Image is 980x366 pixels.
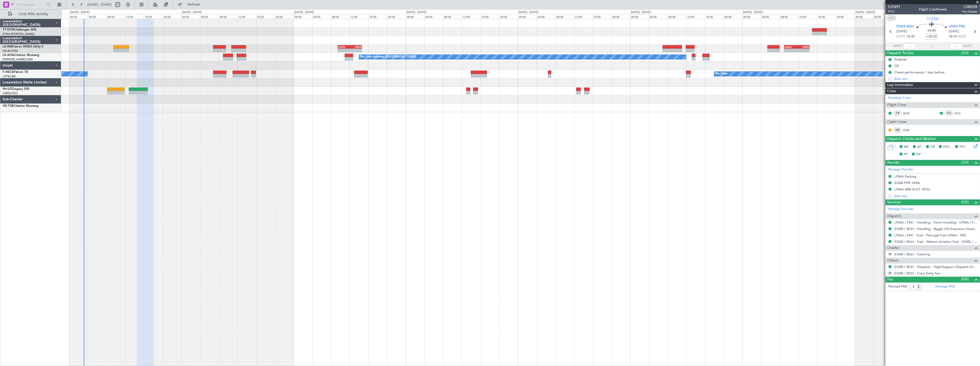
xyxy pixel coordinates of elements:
div: 20:00 [724,14,743,19]
div: 16:00 [368,14,387,19]
span: Dispatch [887,213,901,219]
div: Add new [894,194,977,198]
span: Others [887,258,899,264]
span: 03:40 [928,28,936,33]
div: 16:00 [144,14,163,19]
span: MF [904,145,909,150]
a: EGKB / BQH - Dispatch - FlightSupport Dispatch [GEOGRAPHIC_DATA] [894,265,977,269]
div: 04:00 [424,14,443,19]
span: (5/5) [961,199,969,205]
div: 08:00 [667,14,686,19]
div: 08:00 [555,14,574,19]
a: AUG [903,111,915,115]
span: LX-AOA [3,54,14,57]
div: [DATE] - [DATE] [519,10,538,15]
div: 00:00 [69,14,88,19]
div: ORER [350,45,361,49]
a: T7-DYNChallenger 604 [3,28,36,31]
span: ALDT [963,44,972,49]
span: (0/0) [961,276,969,282]
div: EGPH [785,45,797,49]
div: 04:00 [88,14,107,19]
div: [DATE] - [DATE] [407,10,426,15]
span: Only With Activity [13,12,54,16]
div: 12:00 [350,14,368,19]
a: EGKB / BQH - Crew Daily Fee [894,271,940,275]
div: ISP [893,127,902,133]
div: 00:00 [181,14,200,19]
span: EGKB BQH [897,24,914,29]
span: T7-EMI [927,16,939,22]
a: Manage Services [888,207,914,212]
span: 9H-LPZ [3,88,13,91]
div: [DATE] - [DATE] [855,10,875,15]
span: Crew [887,88,896,94]
a: Schedule Crew [888,95,910,101]
a: Manage Permits [888,167,913,172]
div: 00:00 [294,14,312,19]
div: No Crew [716,70,727,78]
span: LX-INB [3,45,13,48]
span: Pos Charter [962,9,977,14]
span: OE-FZB [3,104,14,108]
span: CR [930,145,935,150]
button: UTC [887,16,896,20]
div: 12:00 [462,14,481,19]
div: FO [945,110,953,116]
div: 04:00 [200,14,219,19]
span: Dispatch To-Dos [887,50,913,56]
div: [DATE] - [DATE] [182,10,202,15]
a: LFMD/CEQ [3,91,17,95]
span: [DATE] [949,29,959,34]
span: ATOT [894,44,902,49]
div: ORER [797,45,809,49]
input: --:-- [903,43,916,49]
span: DP [916,152,921,157]
span: Dispatch Checks and Weather [887,136,936,142]
span: [DATE] [897,29,907,34]
button: Only With Activity [6,10,56,18]
div: EGKB PPR 1430z [894,181,920,185]
div: LPMA Parking [894,174,916,179]
div: Add new [894,76,977,81]
div: [DATE] - [DATE] [743,10,763,15]
a: EVRA/[PERSON_NAME] [3,32,34,36]
div: 12:00 [125,14,144,19]
span: 14:30 [906,34,915,39]
a: OLC [955,111,966,115]
div: 16:00 [593,14,611,19]
input: Trip Number [16,1,45,8]
div: 00:00 [742,14,761,19]
div: EGPH [338,45,350,49]
span: Pax [887,277,893,283]
span: FP [904,152,908,157]
a: EGKB / BQH - Handling - Biggin Hill Executive Handling EGKB / BQH [894,227,977,231]
div: 12:00 [799,14,817,19]
span: ETOT [897,34,905,39]
div: 20:00 [163,14,181,19]
div: 20:00 [836,14,855,19]
span: Refresh [183,3,205,6]
a: LX-INBFalcon 900EX EASy II [3,45,43,48]
span: 18:10 [949,34,957,39]
a: Manage PAX [935,284,955,289]
a: 9H-LPZLegacy 500 [3,88,29,91]
div: 16:00 [817,14,836,19]
div: [DATE] - [DATE] [294,10,314,15]
div: 00:00 [406,14,425,19]
div: 12:00 [574,14,593,19]
div: 08:00 [107,14,125,19]
a: FDB [903,128,915,132]
span: Leg Information [887,82,913,88]
div: 00:00 [518,14,537,19]
div: Check performance 1 day before [894,70,945,74]
span: ELDT [958,34,966,39]
div: 16:00 [705,14,724,19]
a: OE-FZBCitation Mustang [3,104,39,108]
div: 20:00 [387,14,406,19]
div: 20:00 [611,14,630,19]
span: Services [887,199,901,205]
div: No Crew Antwerp ([GEOGRAPHIC_DATA]) [360,53,416,61]
span: AC [917,145,922,150]
a: EGKB / BQH - Fuel - Weston Aviation Fuel - EGKB / BQH [894,239,977,244]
